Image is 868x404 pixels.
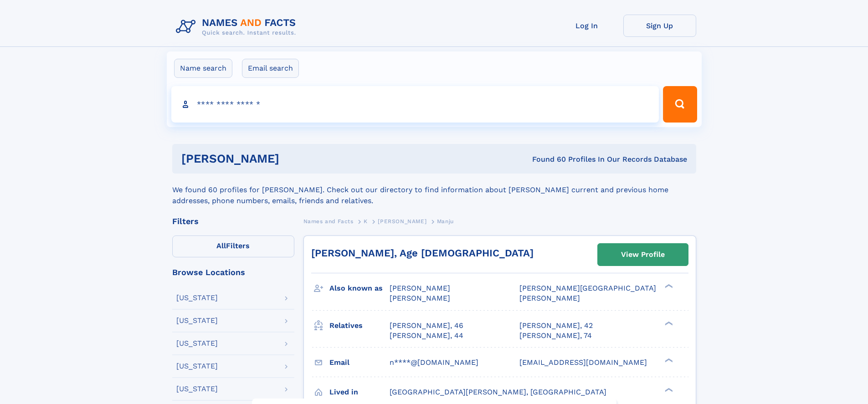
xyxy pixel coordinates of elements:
span: All [216,241,226,250]
input: search input [171,86,659,123]
span: K [364,218,368,225]
label: Name search [174,59,232,78]
span: [PERSON_NAME] [519,294,580,302]
div: ❯ [663,387,673,393]
span: [PERSON_NAME] [390,284,450,292]
a: [PERSON_NAME], 44 [390,331,463,341]
label: Email search [242,59,299,78]
span: [EMAIL_ADDRESS][DOMAIN_NAME] [519,358,647,367]
label: Filters [172,235,294,257]
a: [PERSON_NAME] [378,215,426,227]
a: Log In [550,15,623,37]
span: [PERSON_NAME] [378,218,426,225]
div: Found 60 Profiles In Our Records Database [406,154,687,164]
a: [PERSON_NAME], 74 [519,331,592,341]
a: K [364,215,368,227]
div: [US_STATE] [176,363,218,370]
div: [US_STATE] [176,385,218,393]
h3: Email [329,355,390,370]
h3: Relatives [329,318,390,333]
a: [PERSON_NAME], 46 [390,321,463,331]
h3: Also known as [329,281,390,296]
div: ❯ [663,283,673,289]
a: View Profile [598,244,688,266]
div: Filters [172,217,294,225]
div: ❯ [663,320,673,326]
a: Names and Facts [303,215,354,227]
span: Manju [437,218,454,225]
a: [PERSON_NAME], 42 [519,321,593,331]
a: [PERSON_NAME], Age [DEMOGRAPHIC_DATA] [311,247,534,259]
span: [GEOGRAPHIC_DATA][PERSON_NAME], [GEOGRAPHIC_DATA] [390,388,606,396]
div: [US_STATE] [176,294,218,302]
img: Logo Names and Facts [172,15,303,39]
div: We found 60 profiles for [PERSON_NAME]. Check out our directory to find information about [PERSON... [172,174,696,206]
h1: [PERSON_NAME] [181,153,406,164]
div: Browse Locations [172,268,294,276]
span: [PERSON_NAME][GEOGRAPHIC_DATA] [519,284,656,292]
span: [PERSON_NAME] [390,294,450,302]
div: View Profile [621,244,665,265]
button: Search Button [663,86,697,123]
div: ❯ [663,357,673,363]
h3: Lived in [329,384,390,400]
a: Sign Up [623,15,696,37]
div: [US_STATE] [176,340,218,347]
div: [US_STATE] [176,317,218,324]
